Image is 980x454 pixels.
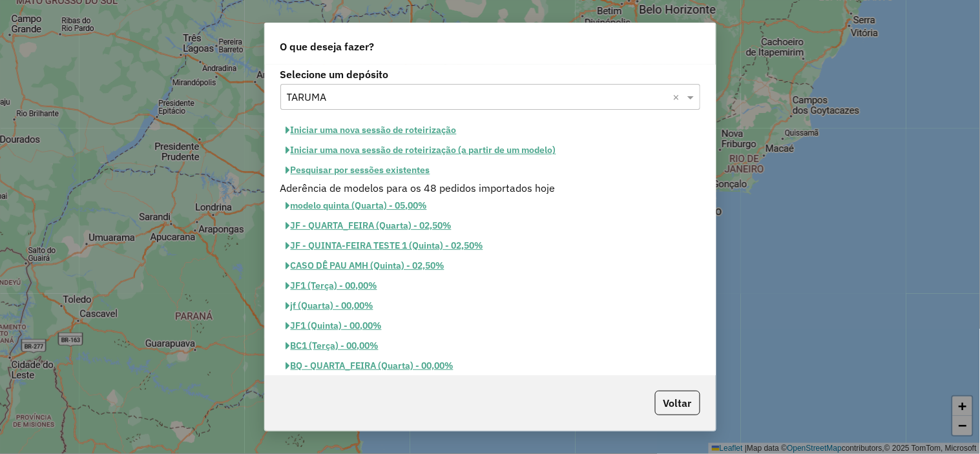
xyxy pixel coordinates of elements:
button: modelo quinta (Quarta) - 05,00% [280,196,433,216]
button: Voltar [655,391,700,415]
button: CASO DÊ PAU AMH (Quinta) - 02,50% [280,256,450,276]
div: Aderência de modelos para os 48 pedidos importados hoje [273,180,708,196]
span: O que deseja fazer? [280,39,375,54]
button: jf (Quarta) - 00,00% [280,296,379,316]
button: Iniciar uma nova sessão de roteirização (a partir de um modelo) [280,140,562,160]
button: BC1 (Terça) - 00,00% [280,336,384,356]
span: Clear all [673,89,684,105]
button: JF1 (Quinta) - 00,00% [280,316,388,336]
label: Selecione um depósito [280,67,700,82]
button: Iniciar uma nova sessão de roteirização [280,120,463,140]
button: Pesquisar por sessões existentes [280,160,436,180]
button: JF - QUARTA_FEIRA (Quarta) - 02,50% [280,216,457,236]
button: BQ - QUARTA_FEIRA (Quarta) - 00,00% [280,356,459,376]
button: JF1 (Terça) - 00,00% [280,276,383,296]
button: JF - QUINTA-FEIRA TESTE 1 (Quinta) - 02,50% [280,236,489,256]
